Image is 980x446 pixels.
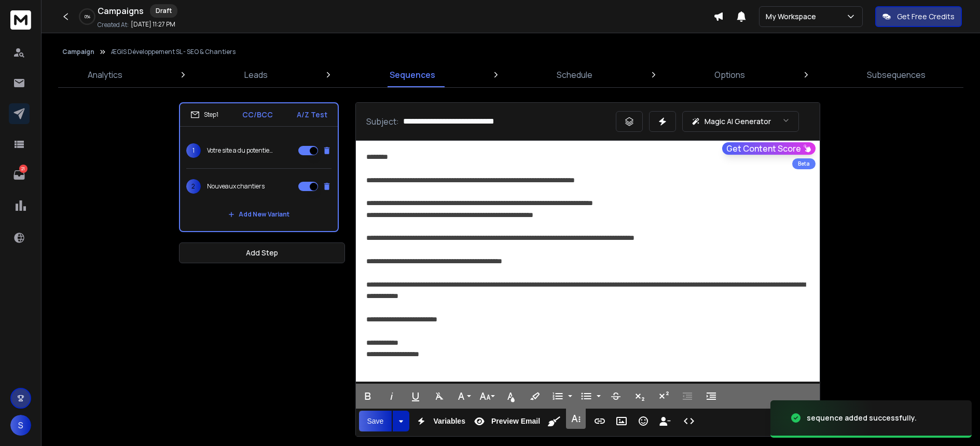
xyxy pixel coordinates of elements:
[612,411,631,431] button: Insert Image (⌘P)
[897,11,955,22] p: Get Free Credits
[431,417,467,426] span: Variables
[390,69,435,81] p: Sequences
[411,411,467,431] button: Variables
[550,62,599,87] a: Schedule
[875,6,962,27] button: Get Free Credits
[98,21,129,29] p: Created At:
[359,411,392,431] button: Save
[238,62,274,87] a: Leads
[470,411,542,431] button: Preview Email
[722,142,816,155] button: Get Content Score
[682,111,799,132] button: Magic AI Generator
[679,411,699,431] button: Code View
[220,204,298,225] button: Add New Variant
[714,69,745,81] p: Options
[62,48,94,56] button: Campaign
[10,415,31,436] button: S
[244,69,268,81] p: Leads
[566,386,574,407] button: Ordered List
[366,115,399,128] p: Subject:
[590,411,610,431] button: Insert Link (⌘K)
[9,165,30,185] a: 21
[655,411,675,431] button: Insert Unsubscribe Link
[861,62,932,87] a: Subsequences
[131,20,175,29] p: [DATE] 11:27 PM
[207,146,273,155] p: Votre site a du potentiel SEO
[708,62,751,87] a: Options
[807,413,917,423] div: sequence added successfully.
[867,69,926,81] p: Subsequences
[766,11,820,22] p: My Workspace
[557,69,592,81] p: Schedule
[489,417,542,426] span: Preview Email
[207,182,265,191] p: Nouveaux chantiers
[701,386,721,407] button: Increase Indent (⌘])
[633,411,653,431] button: Emoticons
[477,386,497,407] button: Font Size
[186,143,201,158] span: 1
[548,386,568,407] button: Ordered List
[88,69,122,81] p: Analytics
[85,13,90,20] p: 0 %
[297,110,327,120] p: A/Z Test
[792,158,816,169] div: Beta
[186,179,201,194] span: 2
[383,62,441,87] a: Sequences
[576,386,596,407] button: Unordered List
[179,102,339,232] li: Step1CC/BCCA/Z Test1Votre site a du potentiel SEO2Nouveaux chantiersAdd New Variant
[705,116,771,127] p: Magic AI Generator
[606,386,626,407] button: Strikethrough (⌘S)
[190,110,218,119] div: Step 1
[595,386,603,407] button: Unordered List
[19,165,27,173] p: 21
[150,4,177,18] div: Draft
[179,242,345,263] button: Add Step
[98,5,144,17] h1: Campaigns
[242,110,273,120] p: CC/BCC
[654,386,673,407] button: Superscript
[111,48,236,56] p: ÆGIS Développement SL - SEO & Chantiers
[630,386,650,407] button: Subscript
[81,62,129,87] a: Analytics
[678,386,697,407] button: Decrease Indent (⌘[)
[453,386,473,407] button: Font Family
